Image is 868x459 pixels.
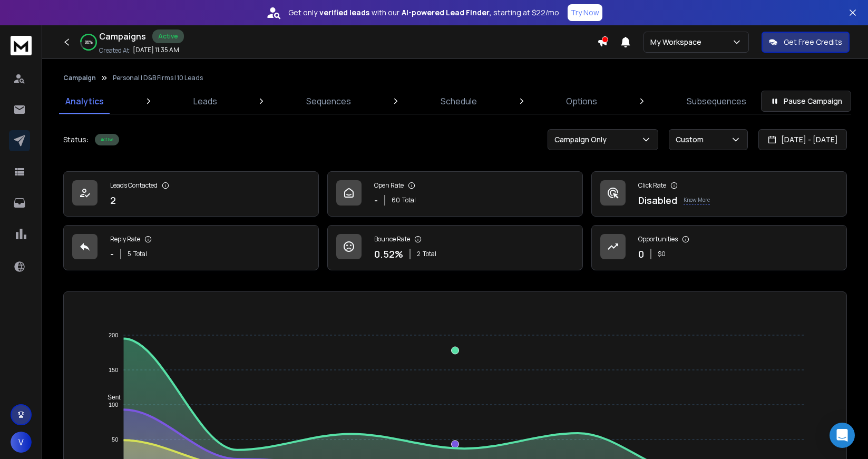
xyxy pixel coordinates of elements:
[638,247,644,261] p: 0
[63,225,319,270] a: Reply Rate-5Total
[650,37,706,47] p: My Workspace
[374,193,378,208] p: -
[11,432,32,453] button: V
[758,129,847,150] button: [DATE] - [DATE]
[65,95,104,108] p: Analytics
[63,171,319,217] a: Leads Contacted2
[784,37,842,47] p: Get Free Credits
[152,30,184,43] div: Active
[306,95,351,108] p: Sequences
[566,95,597,108] p: Options
[193,95,217,108] p: Leads
[402,7,491,18] strong: AI-powered Lead Finder,
[591,171,847,217] a: Click RateDisabledKnow More
[109,402,118,408] tspan: 100
[327,171,583,217] a: Open Rate-60Total
[374,235,410,243] p: Bounce Rate
[99,46,131,55] p: Created At:
[99,30,146,43] h1: Campaigns
[59,89,110,114] a: Analytics
[684,196,710,204] p: Know More
[591,225,847,270] a: Opportunities0$0
[112,436,118,443] tspan: 50
[128,250,131,258] span: 5
[110,235,140,243] p: Reply Rate
[560,89,603,114] a: Options
[638,193,677,208] p: Disabled
[288,7,559,18] p: Get only with our starting at $22/mo
[638,235,678,243] p: Opportunities
[100,394,121,401] span: Sent
[63,134,89,145] p: Status:
[109,332,118,338] tspan: 200
[687,95,746,108] p: Subsequences
[113,74,203,82] p: Personal | D&B Firms | 10 Leads
[110,247,114,261] p: -
[327,225,583,270] a: Bounce Rate0.52%2Total
[762,32,850,53] button: Get Free Credits
[638,181,666,190] p: Click Rate
[434,89,483,114] a: Schedule
[830,423,855,448] div: Open Intercom Messenger
[423,250,436,258] span: Total
[554,134,611,145] p: Campaign Only
[63,74,96,82] button: Campaign
[374,247,403,261] p: 0.52 %
[658,250,666,258] p: $ 0
[374,181,404,190] p: Open Rate
[187,89,223,114] a: Leads
[85,39,93,45] p: 86 %
[133,46,179,54] p: [DATE] 11:35 AM
[11,36,32,55] img: logo
[761,91,851,112] button: Pause Campaign
[319,7,369,18] strong: verified leads
[392,196,400,204] span: 60
[95,134,119,145] div: Active
[133,250,147,258] span: Total
[441,95,477,108] p: Schedule
[417,250,421,258] span: 2
[571,7,599,18] p: Try Now
[680,89,753,114] a: Subsequences
[402,196,416,204] span: Total
[568,4,602,21] button: Try Now
[110,193,116,208] p: 2
[300,89,357,114] a: Sequences
[109,367,118,373] tspan: 150
[676,134,708,145] p: Custom
[110,181,158,190] p: Leads Contacted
